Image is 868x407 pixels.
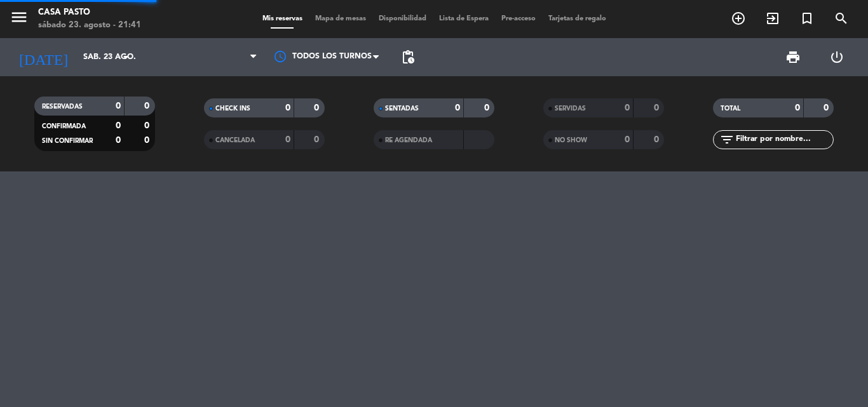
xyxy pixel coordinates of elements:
[721,105,740,112] span: TOTAL
[799,11,815,26] i: turned_in_not
[42,103,83,110] span: RESERVADAS
[309,15,372,22] span: Mapa de mesas
[38,6,141,19] div: Casa Pasto
[285,103,290,112] strong: 0
[484,103,492,112] strong: 0
[144,136,152,145] strong: 0
[735,133,833,147] input: Filtrar por nombre...
[654,135,661,144] strong: 0
[555,137,587,143] span: NO SHOW
[555,105,586,112] span: SERVIDAS
[42,138,93,144] span: SIN CONFIRMAR
[385,137,432,143] span: RE AGENDADA
[215,105,250,112] span: CHECK INS
[215,137,255,143] span: CANCELADA
[765,11,780,26] i: exit_to_app
[42,123,86,130] span: CONFIRMADA
[824,103,831,112] strong: 0
[400,50,416,65] span: pending_actions
[314,103,322,112] strong: 0
[455,103,460,112] strong: 0
[10,8,29,31] button: menu
[314,135,322,144] strong: 0
[256,15,309,22] span: Mis reservas
[116,121,121,130] strong: 0
[731,11,746,26] i: add_circle_outline
[10,8,29,27] i: menu
[834,11,849,26] i: search
[815,38,858,76] div: LOG OUT
[116,102,121,110] strong: 0
[542,15,613,22] span: Tarjetas de regalo
[116,136,121,145] strong: 0
[495,15,542,22] span: Pre-acceso
[144,102,152,110] strong: 0
[625,103,630,112] strong: 0
[829,50,844,65] i: power_settings_new
[433,15,495,22] span: Lista de Espera
[372,15,433,22] span: Disponibilidad
[385,105,419,112] span: SENTADAS
[785,50,801,65] span: print
[285,135,290,144] strong: 0
[118,50,133,65] i: arrow_drop_down
[625,135,630,144] strong: 0
[144,121,152,130] strong: 0
[719,132,735,147] i: filter_list
[38,19,141,32] div: sábado 23. agosto - 21:41
[10,43,77,71] i: [DATE]
[795,103,800,112] strong: 0
[654,103,661,112] strong: 0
